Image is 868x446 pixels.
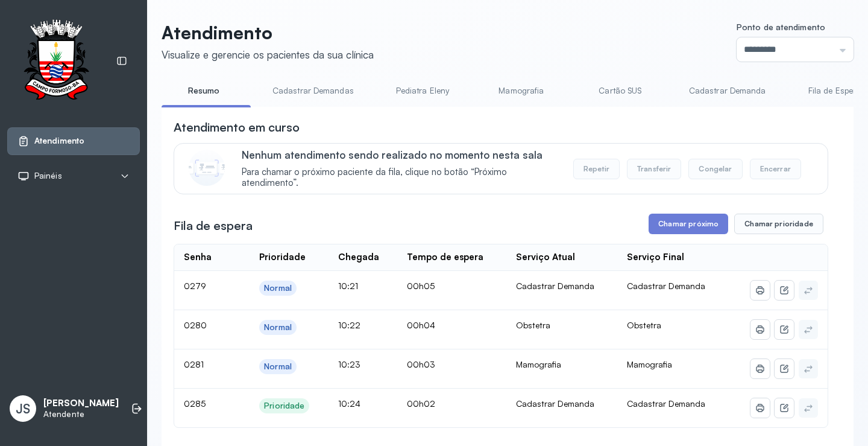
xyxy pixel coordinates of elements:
h3: Atendimento em curso [174,119,300,136]
div: Chegada [338,252,379,263]
span: 0279 [184,281,206,291]
a: Mamografia [479,81,564,101]
h3: Fila de espera [174,217,253,234]
span: 00h02 [407,398,435,409]
p: Nenhum atendimento sendo realizado no momento nesta sala [242,148,561,161]
a: Resumo [162,81,246,101]
p: Atendente [43,409,119,419]
p: Atendimento [162,22,374,43]
button: Chamar próximo [649,214,728,234]
span: Para chamar o próximo paciente da fila, clique no botão “Próximo atendimento”. [242,167,561,190]
div: Serviço Final [627,252,684,263]
div: Normal [264,322,292,333]
button: Repetir [573,159,620,179]
a: Cartão SUS [578,81,662,101]
div: Cadastrar Demanda [516,398,608,409]
span: 0280 [184,320,207,330]
button: Congelar [688,159,742,179]
span: Atendimento [34,136,84,146]
span: Ponto de atendimento [737,22,825,32]
div: Cadastrar Demanda [516,281,608,291]
span: Painéis [34,171,62,181]
div: Serviço Atual [516,252,575,263]
span: Mamografia [627,359,672,369]
div: Normal [264,362,292,372]
div: Prioridade [259,252,306,263]
img: Logotipo do estabelecimento [13,19,99,103]
a: Atendimento [17,135,130,147]
a: Pediatra Eleny [380,81,465,101]
button: Chamar prioridade [734,214,823,234]
a: Cadastrar Demanda [677,81,778,101]
span: 10:21 [338,281,358,291]
div: Prioridade [264,401,304,411]
a: Cadastrar Demandas [260,81,366,101]
div: Mamografia [516,359,608,370]
button: Transferir [627,159,682,179]
span: 10:24 [338,398,360,409]
div: Normal [264,283,292,293]
span: 00h03 [407,359,435,369]
button: Encerrar [750,159,801,179]
span: 0281 [184,359,204,369]
span: 00h05 [407,281,435,291]
span: Obstetra [627,320,661,330]
span: 10:22 [338,320,360,330]
span: Cadastrar Demanda [627,398,705,409]
span: Cadastrar Demanda [627,281,705,291]
div: Tempo de espera [407,252,483,263]
div: Obstetra [516,320,608,331]
img: Imagem de CalloutCard [189,150,225,186]
div: Visualize e gerencie os pacientes da sua clínica [162,48,374,61]
span: 0285 [184,398,206,409]
span: 00h04 [407,320,435,330]
div: Senha [184,252,212,263]
p: [PERSON_NAME] [43,398,119,409]
span: 10:23 [338,359,360,369]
